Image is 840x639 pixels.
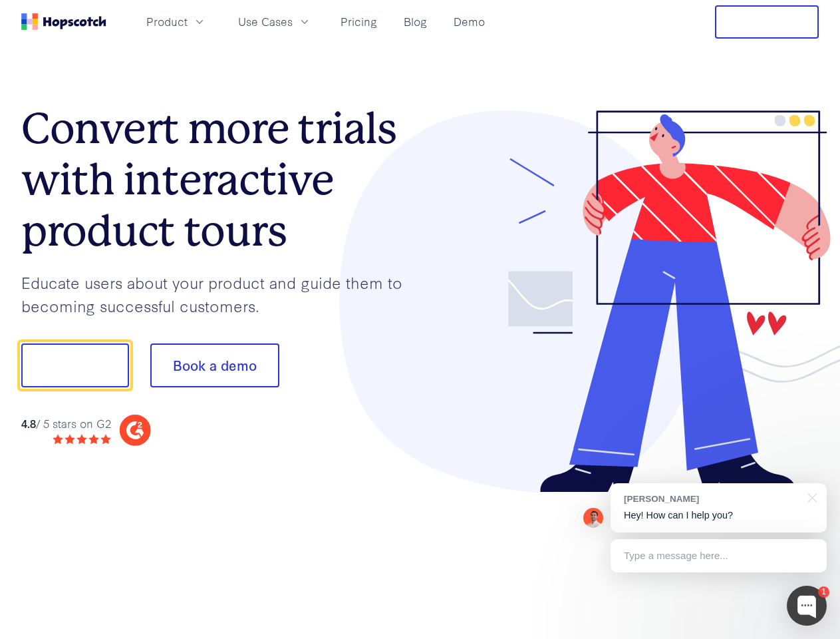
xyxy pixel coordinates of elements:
a: Home [21,13,106,30]
span: Use Cases [238,13,293,30]
a: Blog [398,11,432,33]
h1: Convert more trials with interactive product tours [21,103,420,256]
p: Hey! How can I help you? [624,509,813,523]
span: Product [146,13,188,30]
button: Use Cases [230,11,319,33]
div: 1 [818,586,829,598]
div: Type a message here... [611,539,827,572]
strong: 4.8 [21,415,36,431]
button: Product [138,11,214,33]
button: Show me! [21,343,129,387]
div: [PERSON_NAME] [624,493,800,505]
div: / 5 stars on G2 [21,415,111,432]
p: Educate users about your product and guide them to becoming successful customers. [21,271,420,317]
button: Free Trial [715,5,819,39]
a: Pricing [335,11,382,33]
img: Mark Spera [583,508,603,528]
a: Demo [448,11,490,33]
button: Book a demo [150,343,279,387]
